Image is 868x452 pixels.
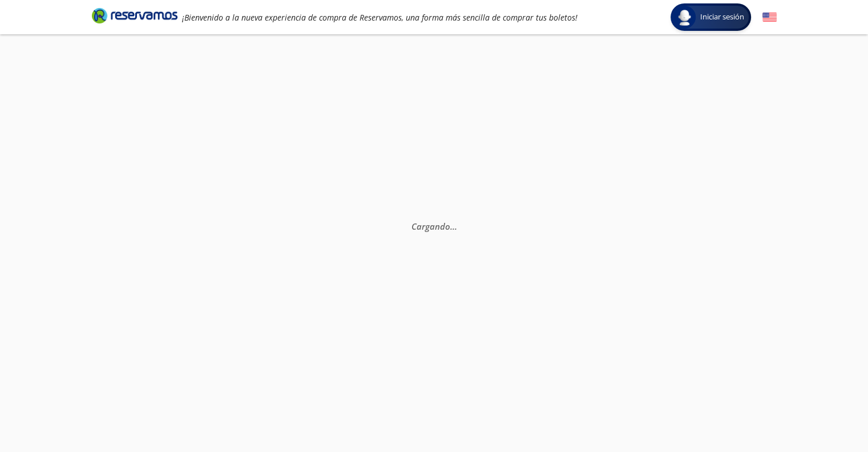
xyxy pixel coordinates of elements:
[92,7,177,24] i: Brand Logo
[182,12,578,23] em: ¡Bienvenido a la nueva experiencia de compra de Reservamos, una forma más sencilla de comprar tus...
[411,220,457,231] em: Cargando
[762,10,777,25] button: English
[450,220,452,231] span: .
[92,7,177,27] a: Brand Logo
[452,220,454,231] span: .
[454,220,457,231] span: .
[696,11,749,23] span: Iniciar sesión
